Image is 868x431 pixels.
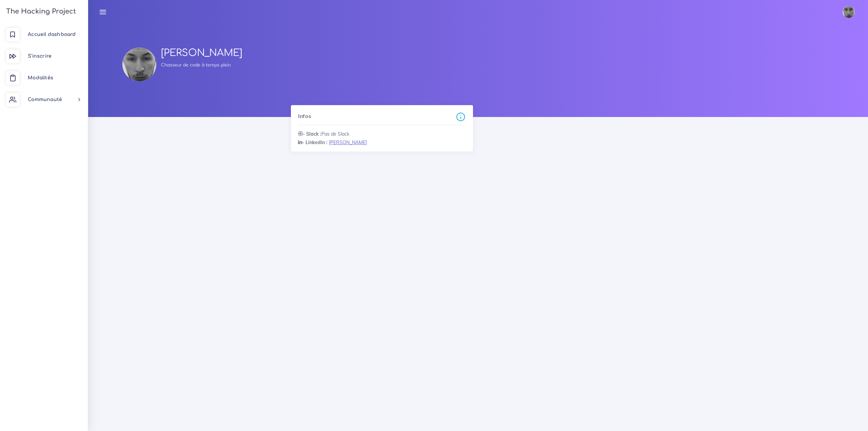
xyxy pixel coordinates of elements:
span: Accueil dashboard [28,32,76,37]
span: Communauté [28,97,62,102]
strong: - Slack : [298,131,321,137]
div: Infos [298,112,466,120]
span: Modalités [28,75,53,80]
img: jvsd7veyk3dwmpiobnc8.jpg [122,47,156,81]
strong: - Linkedin : [298,139,328,145]
li: Pas de Slack [298,130,473,138]
img: jvsd7veyk3dwmpiobnc8.jpg [843,6,855,18]
p: Chasseur de code à temps plein [161,61,582,68]
a: [PERSON_NAME] [329,139,367,145]
h3: The Hacking Project [4,8,76,15]
span: S'inscrire [28,54,52,59]
h3: [PERSON_NAME] [161,47,582,59]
